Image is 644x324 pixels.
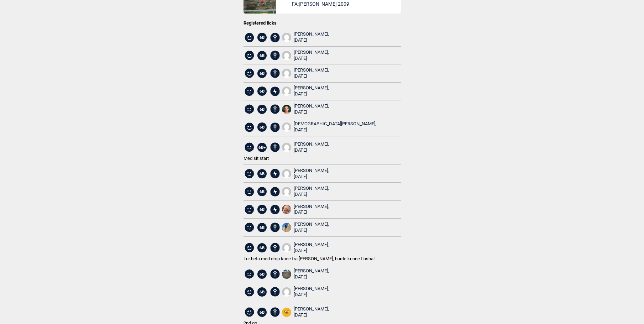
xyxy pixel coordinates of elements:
[257,270,267,279] span: 6B
[294,73,329,79] div: [DATE]
[282,205,291,214] img: 52 B0 EA24 6 F99 44 B8 A035 75216 A2 E06 A6
[294,306,329,318] div: [PERSON_NAME],
[257,143,267,152] span: 6B+
[282,185,329,198] a: User fallback1[PERSON_NAME], [DATE]
[282,308,291,317] img: Jake square
[294,37,329,43] div: [DATE]
[282,221,329,234] a: 08 F579 B8 35 FF 43 EE 98 C5 A94 A181 D0 A28[PERSON_NAME], [DATE]
[257,169,267,178] span: 6B
[294,121,376,133] div: [DEMOGRAPHIC_DATA][PERSON_NAME],
[282,287,291,297] img: User fallback1
[282,268,329,280] a: 53708537 CFBB 4868 8 BEF DB81 A786 F78 D[PERSON_NAME], [DATE]
[257,223,267,232] span: 6B
[294,204,329,216] div: [PERSON_NAME],
[294,221,329,234] div: [PERSON_NAME],
[282,67,329,79] a: User fallback1[PERSON_NAME], [DATE]
[257,122,267,132] span: 6B
[294,185,329,198] div: [PERSON_NAME],
[257,205,267,214] span: 6B
[282,270,291,279] img: 53708537 CFBB 4868 8 BEF DB81 A786 F78 D
[294,174,329,180] div: [DATE]
[244,20,401,26] div: Registered ticks
[282,121,376,133] a: User fallback1[DEMOGRAPHIC_DATA][PERSON_NAME], [DATE]
[257,87,267,96] span: 6B
[292,1,373,7] span: FA: [PERSON_NAME] 2009
[282,168,329,180] a: User fallback1[PERSON_NAME], [DATE]
[282,85,329,97] a: User fallback1[PERSON_NAME], [DATE]
[282,51,291,60] img: User fallback1
[294,168,329,180] div: [PERSON_NAME],
[282,286,329,298] a: User fallback1[PERSON_NAME], [DATE]
[294,109,329,115] div: [DATE]
[282,306,329,318] a: Jake square[PERSON_NAME], [DATE]
[282,243,291,252] img: User fallback1
[294,67,329,79] div: [PERSON_NAME],
[282,242,329,254] a: User fallback1[PERSON_NAME], [DATE]
[294,147,329,153] div: [DATE]
[294,141,329,153] div: [PERSON_NAME],
[257,243,267,252] span: 6B
[244,156,269,161] span: Med sit start
[282,141,329,153] a: User fallback1[PERSON_NAME], [DATE]
[282,169,291,178] img: User fallback1
[294,228,329,234] div: [DATE]
[294,127,376,133] div: [DATE]
[257,187,267,196] span: 6B
[257,69,267,78] span: 6B
[257,308,267,317] span: 6B
[282,49,329,62] a: User fallback1[PERSON_NAME], [DATE]
[282,122,291,132] img: User fallback1
[294,56,329,62] div: [DATE]
[282,223,291,232] img: 08 F579 B8 35 FF 43 EE 98 C5 A94 A181 D0 A28
[257,287,267,297] span: 6B
[282,69,291,78] img: User fallback1
[257,105,267,114] span: 6B
[282,204,329,216] a: 52 B0 EA24 6 F99 44 B8 A035 75216 A2 E06 A6[PERSON_NAME], [DATE]
[294,91,329,97] div: [DATE]
[282,103,329,115] a: 1 D64 F659 699 B 4 AC0 AE83 8 A752141 A1 FA 4 E7 C6 E13 DA70 4985 B55 F 75938 CD1 A51 E[PERSON_NA...
[294,192,329,198] div: [DATE]
[294,242,329,254] div: [PERSON_NAME],
[294,49,329,62] div: [PERSON_NAME],
[294,31,329,43] div: [PERSON_NAME],
[282,87,291,96] img: User fallback1
[257,51,267,60] span: 6B
[294,292,329,298] div: [DATE]
[294,312,329,318] div: [DATE]
[294,85,329,97] div: [PERSON_NAME],
[294,274,329,280] div: [DATE]
[294,268,329,280] div: [PERSON_NAME],
[282,143,291,152] img: User fallback1
[294,209,329,215] div: [DATE]
[257,33,267,42] span: 6B
[294,286,329,298] div: [PERSON_NAME],
[282,31,329,43] a: User fallback1[PERSON_NAME], [DATE]
[282,105,291,114] img: 1 D64 F659 699 B 4 AC0 AE83 8 A752141 A1 FA 4 E7 C6 E13 DA70 4985 B55 F 75938 CD1 A51 E
[294,248,329,254] div: [DATE]
[282,187,291,196] img: User fallback1
[294,103,329,115] div: [PERSON_NAME],
[244,256,375,261] span: Lur beta med drop knee fra [PERSON_NAME], burde kunne flasha!
[282,33,291,42] img: User fallback1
